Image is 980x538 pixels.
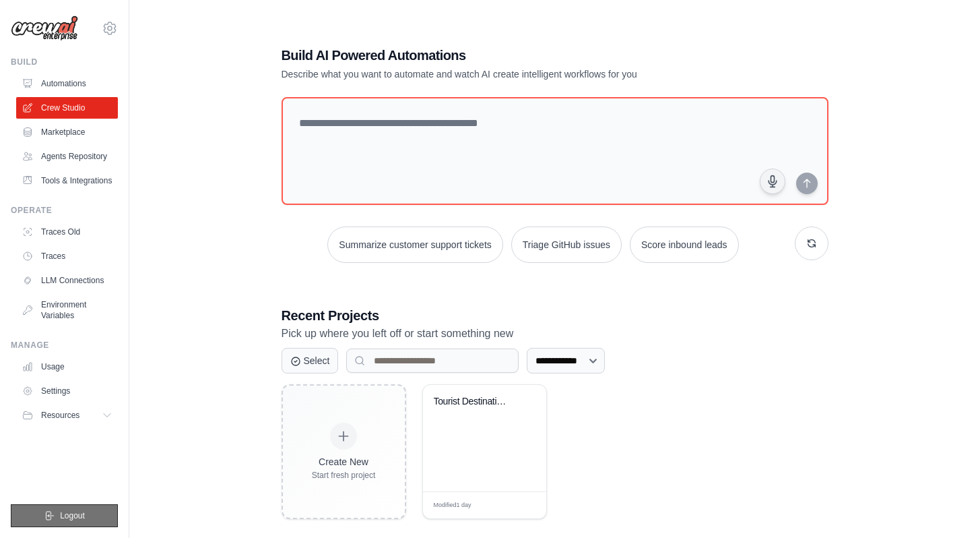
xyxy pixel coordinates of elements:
[913,473,980,538] iframe: Chat Widget
[514,500,525,510] span: Edit
[434,396,515,408] div: Tourist Destination Recommendation System
[327,227,502,263] button: Summarize customer support tickets
[11,57,118,67] div: Build
[282,348,339,373] button: Select
[282,67,734,81] p: Describe what you want to automate and watch AI create intelligent workflows for you
[282,325,828,342] p: Pick up where you left off or start something new
[795,227,828,260] button: Get new suggestions
[16,170,118,191] a: Tools & Integrations
[11,205,118,216] div: Operate
[11,16,78,41] img: Logo
[16,270,118,291] a: LLM Connections
[511,227,622,263] button: Triage GitHub issues
[16,294,118,326] a: Environment Variables
[16,245,118,267] a: Traces
[11,504,118,527] button: Logout
[282,306,828,325] h3: Recent Projects
[16,405,118,426] button: Resources
[312,470,376,481] div: Start fresh project
[16,73,118,94] a: Automations
[630,227,739,263] button: Score inbound leads
[41,410,79,421] span: Resources
[760,169,785,194] button: Click to speak your automation idea
[16,146,118,167] a: Agents Repository
[312,455,376,469] div: Create New
[60,510,85,521] span: Logout
[16,356,118,378] a: Usage
[282,46,734,65] h1: Build AI Powered Automations
[434,501,471,510] span: Modified 1 day
[16,380,118,402] a: Settings
[16,121,118,143] a: Marketplace
[16,97,118,119] a: Crew Studio
[16,221,118,243] a: Traces Old
[11,340,118,351] div: Manage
